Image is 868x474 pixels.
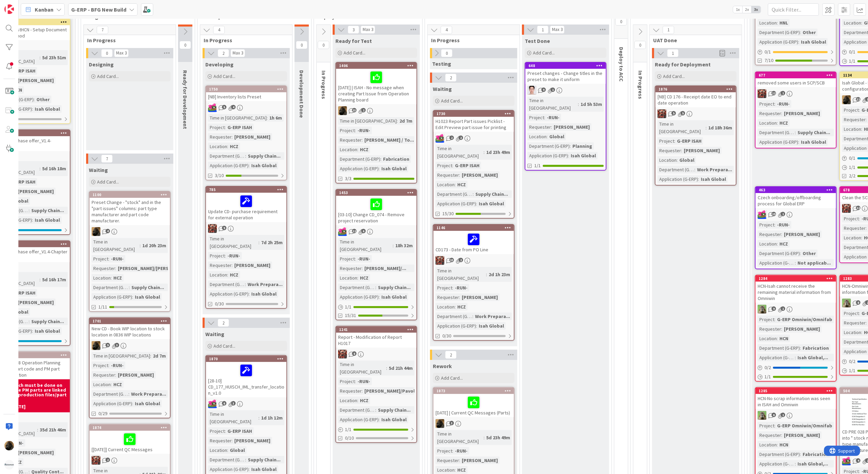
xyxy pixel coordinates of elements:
span: : [798,38,799,46]
div: Requester [842,116,866,123]
div: [PERSON_NAME] [782,110,822,117]
span: 2 [449,136,454,140]
span: Add Card... [214,73,235,79]
div: 1/1 [336,303,416,311]
span: 7/10 [764,57,773,64]
div: 1873[DATE] | Current QC Messages (Parts) [433,388,514,417]
span: : [32,105,33,113]
span: 1/1 [534,162,541,169]
div: Department (G-ERP) [527,142,570,150]
span: Deploy to ACC [618,47,625,82]
div: ND [90,227,170,236]
img: JK [338,350,347,359]
div: Department (G-ERP) [758,129,795,136]
div: 1241 [336,327,416,333]
div: Project [758,100,774,108]
div: JK [336,350,416,359]
img: JK [758,210,767,219]
div: 1284 [756,275,836,282]
span: 1 [667,49,679,57]
span: 0 [615,17,627,26]
div: 1d 23h 49m [485,148,512,156]
div: ll [525,86,606,95]
div: TT [756,305,836,314]
span: 0 [179,41,191,49]
div: TT [756,411,836,420]
span: Add Card... [441,98,463,104]
div: 1146CD173 - Date from PO Line [433,225,514,254]
span: : [861,125,862,133]
span: Testing [432,60,451,67]
span: : [249,162,250,169]
span: : [800,29,801,36]
span: : [484,148,485,156]
div: Other [35,96,51,103]
div: Project [658,137,674,145]
div: Isah Global [799,138,828,146]
img: ND [436,419,444,428]
span: 1 [537,26,549,34]
span: : [578,100,579,108]
div: 648Preset changes - Change titles in the preset to make it uniform [525,63,606,84]
div: Location [208,143,227,150]
img: JK [208,103,217,112]
div: JK [756,210,836,219]
div: Isah Global [569,152,598,159]
div: 1/1 [336,425,416,434]
span: : [34,96,35,103]
div: 648 [525,63,606,69]
div: JK [433,134,514,143]
div: Global [678,156,696,164]
span: 0 [634,41,646,49]
div: Project [338,127,355,134]
div: Project [527,114,544,121]
img: JK [842,457,851,465]
span: 13 [352,108,357,112]
span: : [859,106,860,114]
span: 9 [541,88,546,92]
img: JK [758,89,767,98]
span: 1x [733,6,742,13]
span: 0 [296,41,307,49]
img: JK [436,256,444,265]
span: : [397,117,398,125]
img: JK [842,204,851,213]
div: 1701New CD - Book WIP location to stock location in 0836 WIP locations [90,318,170,339]
div: Time in [GEOGRAPHIC_DATA] [338,117,397,125]
div: [NB] CD 176 - Receipt date EO to end date operation [656,92,736,107]
div: Department (G-ERP) [338,155,380,163]
div: 5d 23h 51m [41,54,68,61]
span: Add Card... [214,343,235,349]
div: Project [208,124,225,131]
div: 677removed some users in SCP/SCB [756,72,836,87]
div: 785Update CD- purchase requirement for external operation [206,187,286,222]
div: 1284HCN-Isah cannot receive the remaining material information from Omniwin [756,275,836,303]
div: Isah Global [33,105,62,113]
img: TT [842,299,851,307]
span: Ready for Test [335,37,372,44]
img: ND [842,95,851,104]
div: Other [801,29,818,36]
div: Location [842,19,861,27]
span: 0 / 1 [849,155,855,162]
div: 2d 7m [398,117,414,125]
div: Time in [GEOGRAPHIC_DATA] [527,97,578,112]
span: 0 [441,49,453,57]
span: : [781,110,782,117]
div: Isah Global [799,38,828,46]
div: 677 [756,72,836,78]
span: : [674,137,675,145]
div: [PERSON_NAME] [16,77,56,84]
span: 7 [97,26,108,34]
div: 1146 [433,225,514,231]
span: 1 [551,88,555,92]
div: 463 [756,187,836,193]
div: [PERSON_NAME] / To... [363,136,416,144]
div: Time in [GEOGRAPHIC_DATA] [658,120,706,135]
div: G-ERP ISAH [453,162,481,169]
img: TT [758,305,767,314]
span: : [795,129,796,136]
div: 1870 [206,356,286,362]
div: Application (G-ERP) [527,152,568,159]
span: : [245,152,246,160]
